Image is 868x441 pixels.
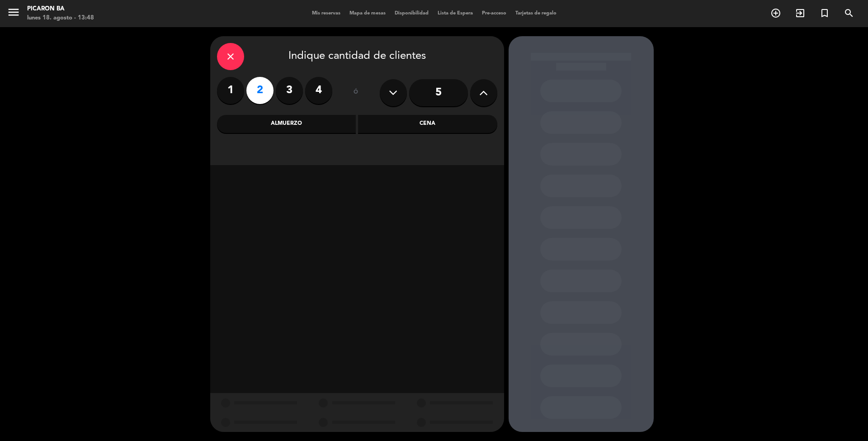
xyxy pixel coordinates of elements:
i: turned_in_not [819,8,830,19]
span: Tarjetas de regalo [511,11,561,16]
i: menu [7,5,20,19]
div: ó [341,77,371,109]
i: add_circle_outline [770,8,781,19]
div: Cena [358,115,497,133]
span: Pre-acceso [477,11,511,16]
div: Almuerzo [217,115,356,133]
i: close [225,51,236,62]
label: 4 [305,77,332,104]
label: 1 [217,77,244,104]
div: Picaron BA [27,5,94,14]
label: 2 [246,77,274,104]
span: Mapa de mesas [345,11,390,16]
div: lunes 18. agosto - 13:48 [27,14,94,23]
span: Disponibilidad [390,11,433,16]
button: menu [7,5,20,22]
label: 3 [276,77,303,104]
i: exit_to_app [795,8,806,19]
span: Lista de Espera [433,11,477,16]
span: Mis reservas [307,11,345,16]
i: search [844,8,854,19]
div: Indique cantidad de clientes [217,43,497,70]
